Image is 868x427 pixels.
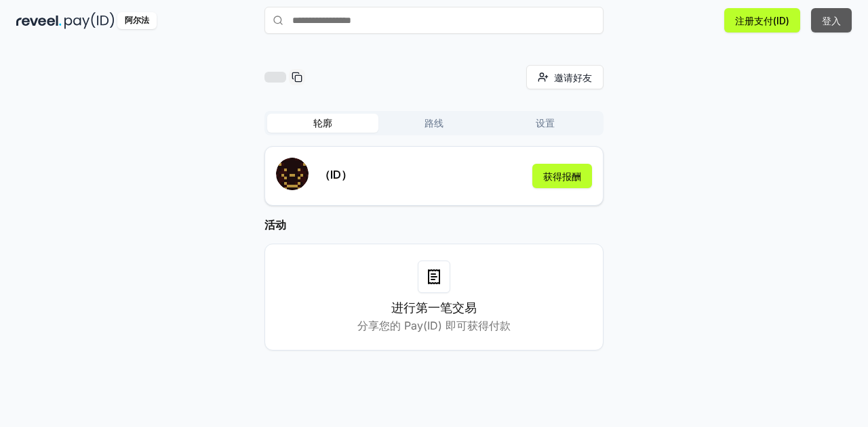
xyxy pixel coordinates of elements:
img: 付款编号 [64,12,115,29]
font: 分享您的 Pay(ID) 即可获得付款 [357,319,511,332]
button: 登入 [811,8,852,32]
font: 登入 [822,15,841,26]
button: 获得报酬 [532,164,592,188]
font: 获得报酬 [543,171,581,182]
font: 进行第一笔交易 [391,300,477,315]
font: 活动 [264,218,286,231]
img: 揭示黑暗 [16,12,62,29]
font: 阿尔法 [125,15,149,25]
font: 设置 [536,117,555,129]
font: 路线 [425,117,443,129]
font: 轮廓 [313,117,332,129]
font: 邀请好友 [554,72,592,83]
button: 注册支付(ID) [724,8,800,32]
font: （ID） [319,168,352,181]
font: 注册支付(ID) [735,15,789,26]
button: 邀请好友 [526,65,604,89]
